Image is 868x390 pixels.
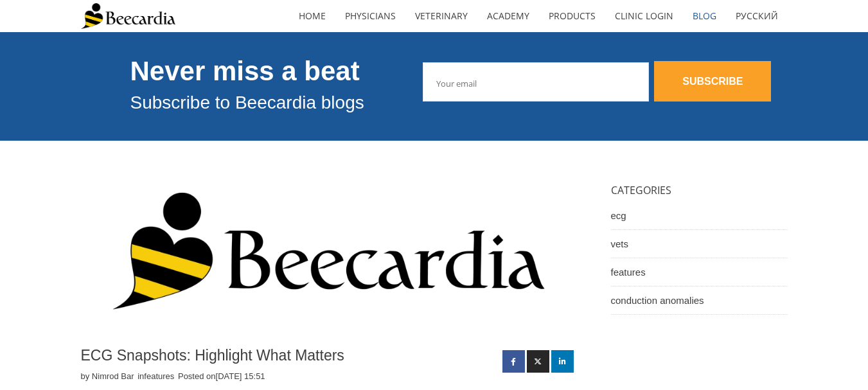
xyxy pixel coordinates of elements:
[477,1,539,31] a: Academy
[178,371,265,381] span: Posted on
[423,62,649,102] input: Your email
[216,371,265,382] p: [DATE] 15:51
[654,61,771,102] a: SUBSCRIBE
[92,371,134,382] a: Nimrod Bar
[605,1,683,31] a: Clinic Login
[611,183,671,197] span: CATEGORIES
[137,371,177,381] span: in
[81,371,137,381] span: by
[726,1,788,31] a: Русский
[611,202,788,230] a: ecg
[130,93,364,112] span: Subscribe to Beecardia blogs
[405,1,477,31] a: Veterinary
[539,1,605,31] a: Products
[289,1,335,31] a: home
[144,371,174,382] a: features
[683,1,726,31] a: Blog
[611,258,788,287] a: features
[335,1,405,31] a: Physicians
[611,230,788,258] a: vets
[81,3,175,29] img: Beecardia
[130,56,360,86] span: Never miss a beat
[81,347,496,365] h1: ECG Snapshots: Highlight What Matters
[81,179,576,335] img: ECG Snapshots: Highlight What Matters
[611,287,788,315] a: conduction anomalies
